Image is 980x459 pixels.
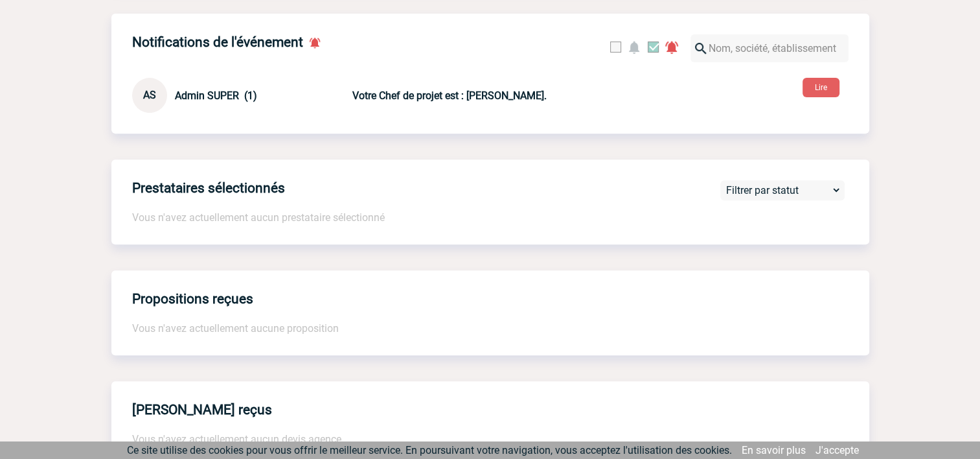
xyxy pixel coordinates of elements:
[132,211,869,224] p: Vous n'avez actuellement aucun prestataire sélectionné
[132,89,657,101] a: AS Admin SUPER (1) Votre Chef de projet est : [PERSON_NAME].
[175,89,257,102] span: Admin SUPER (1)
[143,89,156,101] span: AS
[132,322,339,335] span: Vous n'avez actuellement aucune proposition
[803,78,839,97] button: Lire
[132,433,869,445] p: Vous n'avez actuellement aucun devis agence
[132,291,253,307] h4: Propositions reçues
[742,444,806,456] a: En savoir plus
[132,78,350,113] div: Conversation privée : Client - Agence
[132,402,272,418] h4: [PERSON_NAME] reçus
[132,180,285,196] h4: Prestataires sélectionnés
[352,89,547,102] b: Votre Chef de projet est : [PERSON_NAME].
[127,444,732,456] span: Ce site utilise des cookies pour vous offrir le meilleur service. En poursuivant votre navigation...
[132,34,303,50] h4: Notifications de l'événement
[815,444,859,456] a: J'accepte
[792,80,850,93] a: Lire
